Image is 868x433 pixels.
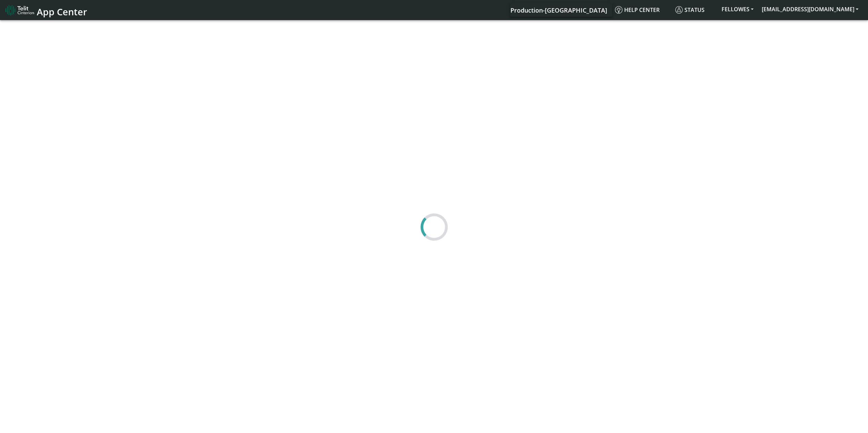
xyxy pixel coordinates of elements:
[5,3,86,17] a: App Center
[615,6,622,14] img: knowledge.svg
[717,3,758,15] button: FELLOWES
[510,3,607,17] a: Your current platform instance
[758,3,863,15] button: [EMAIL_ADDRESS][DOMAIN_NAME]
[675,6,683,14] img: status.svg
[615,6,660,14] span: Help center
[673,3,717,17] a: Status
[675,6,705,14] span: Status
[612,3,673,17] a: Help center
[510,6,607,14] span: Production-[GEOGRAPHIC_DATA]
[5,5,34,16] img: logo-telit-cinterion-gw-new.png
[37,5,87,18] span: App Center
